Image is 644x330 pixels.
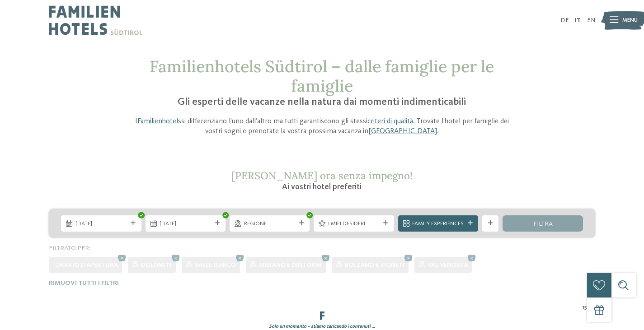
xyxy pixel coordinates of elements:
[129,116,516,137] p: I si differenziano l’uno dall’altro ma tutti garantiscono gli stessi . Trovate l’hotel per famigl...
[622,16,638,24] span: Menu
[368,128,437,135] a: [GEOGRAPHIC_DATA]
[367,118,413,125] a: criteri di qualità
[150,56,494,96] span: Familienhotels Südtirol – dalle famiglie per le famiglie
[583,303,587,311] span: 15
[178,97,466,107] span: Gli esperti delle vacanze nella natura dai momenti indimenticabili
[75,220,127,228] span: [DATE]
[282,183,362,191] span: Ai vostri hotel preferiti
[231,169,413,182] span: [PERSON_NAME] ora senza impegno!
[328,220,380,228] span: I miei desideri
[160,220,211,228] span: [DATE]
[43,323,602,330] div: Solo un momento – stiamo caricando i contenuti …
[560,17,569,23] a: DE
[575,17,581,23] a: IT
[412,220,464,228] span: Family Experiences
[244,220,296,228] span: Regione
[137,118,181,125] a: Familienhotels
[587,17,595,23] a: EN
